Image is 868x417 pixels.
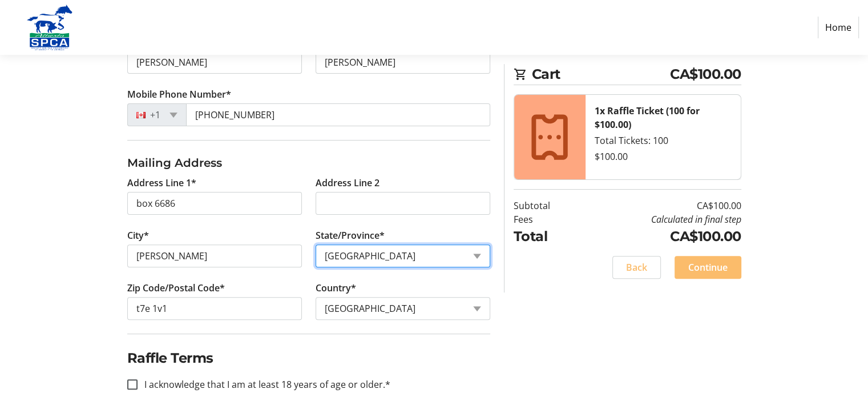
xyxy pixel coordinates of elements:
[316,228,385,242] label: State/Province*
[514,212,579,226] td: Fees
[612,256,661,279] button: Back
[579,199,741,212] td: CA$100.00
[127,348,490,368] h2: Raffle Terms
[127,228,149,242] label: City*
[595,150,732,163] div: $100.00
[316,176,380,190] label: Address Line 2
[514,199,579,212] td: Subtotal
[532,64,671,85] span: Cart
[595,134,732,147] div: Total Tickets: 100
[688,260,728,274] span: Continue
[514,226,579,247] td: Total
[127,176,196,190] label: Address Line 1*
[818,17,859,38] a: Home
[579,212,741,226] td: Calculated in final step
[626,260,647,274] span: Back
[127,281,225,295] label: Zip Code/Postal Code*
[316,281,356,295] label: Country*
[127,297,302,320] input: Zip or Postal Code
[186,103,490,126] input: (506) 234-5678
[127,244,302,267] input: City
[127,154,490,171] h3: Mailing Address
[595,105,700,131] strong: 1x Raffle Ticket (100 for $100.00)
[579,226,741,247] td: CA$100.00
[127,192,302,215] input: Address
[127,87,231,101] label: Mobile Phone Number*
[675,256,741,279] button: Continue
[9,5,90,50] img: Alberta SPCA's Logo
[670,64,741,85] span: CA$100.00
[138,378,390,391] label: I acknowledge that I am at least 18 years of age or older.*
